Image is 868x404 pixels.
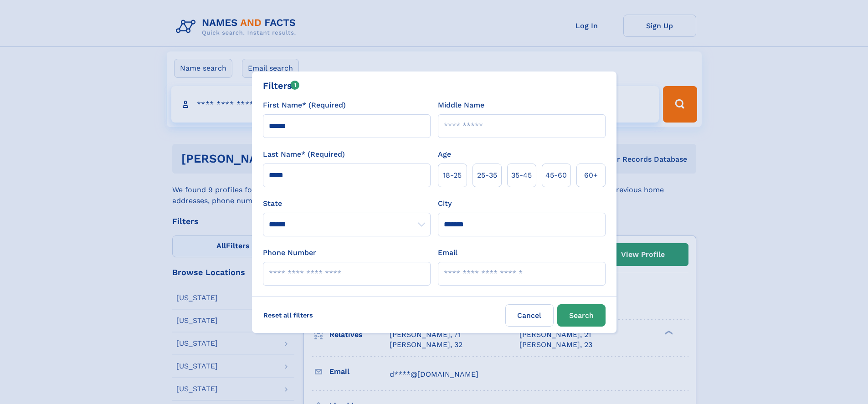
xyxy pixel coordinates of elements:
[477,170,497,181] span: 25‑35
[263,100,346,111] label: First Name* (Required)
[263,247,316,258] label: Phone Number
[438,198,452,209] label: City
[505,304,554,327] label: Cancel
[584,170,598,181] span: 60+
[438,247,457,258] label: Email
[443,170,462,181] span: 18‑25
[545,170,567,181] span: 45‑60
[263,79,300,92] div: Filters
[438,149,451,160] label: Age
[263,149,345,160] label: Last Name* (Required)
[438,100,484,111] label: Middle Name
[263,198,431,209] label: State
[257,304,319,326] label: Reset all filters
[511,170,532,181] span: 35‑45
[557,304,606,327] button: Search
